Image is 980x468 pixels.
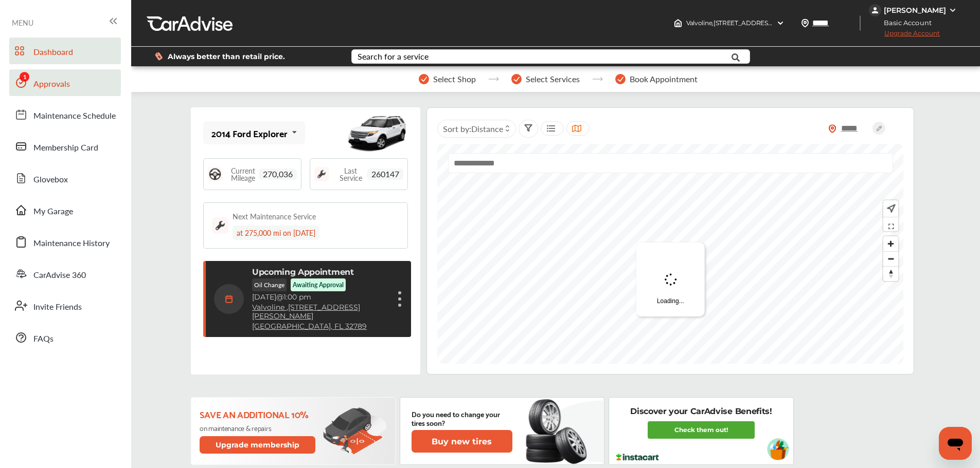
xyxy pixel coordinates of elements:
[412,430,514,453] a: Buy new tires
[526,74,580,84] span: Select Services
[511,74,522,84] img: stepper-checkmark.b5569197.svg
[212,217,228,234] img: maintenance_logo
[358,52,429,61] div: Search for a service
[252,267,354,277] p: Upcoming Appointment
[525,395,593,467] img: new-tire.a0c7fe23.svg
[615,74,626,84] img: stepper-checkmark.b5569197.svg
[323,407,387,455] img: update-membership.81812027.svg
[208,167,222,181] img: steering_logo
[674,19,682,27] img: header-home-logo.8d720a4f.svg
[419,74,429,84] img: stepper-checkmark.b5569197.svg
[33,269,86,282] span: CarAdvise 360
[168,53,285,60] span: Always better than retail price.
[488,77,499,81] img: stepper-arrow.e24c07c6.svg
[412,409,512,427] p: Do you need to change your tires soon?
[884,6,946,15] div: [PERSON_NAME]
[200,408,317,420] p: Save an additional 10%
[211,128,288,138] div: 2014 Ford Explorer
[227,167,259,181] span: Current Mileage
[801,19,809,27] img: location_vector.a44bc228.svg
[767,438,789,460] img: instacart-vehicle.0979a191.svg
[9,197,121,223] a: My Garage
[939,427,972,460] iframe: Button to launch messaging window
[33,46,73,59] span: Dashboard
[233,211,316,221] div: Next Maintenance Service
[252,292,276,302] span: [DATE]
[200,436,316,454] button: Upgrade membership
[883,251,898,266] button: Zoom out
[412,430,512,453] button: Buy new tires
[33,141,98,155] span: Membership Card
[592,77,603,81] img: stepper-arrow.e24c07c6.svg
[9,38,121,64] a: Dashboard
[214,284,244,314] img: calendar-icon.35d1de04.svg
[869,29,940,42] span: Upgrade Account
[869,4,881,16] img: jVpblrzwTbfkPYzPPzSLxeg0AAAAASUVORK5CYII=
[12,18,33,27] span: MENU
[155,52,163,61] img: dollor_label_vector.a70140d1.svg
[471,123,503,135] span: Distance
[259,169,297,180] span: 270,036
[33,205,73,218] span: My Garage
[252,322,367,331] a: [GEOGRAPHIC_DATA], FL 32789
[33,237,110,250] span: Maintenance History
[9,69,121,96] a: Approvals
[293,280,344,289] p: Awaiting Approval
[33,301,82,314] span: Invite Friends
[252,278,287,291] p: Oil Change
[443,123,503,135] span: Sort by :
[883,266,898,281] button: Reset bearing to north
[334,167,367,181] span: Last Service
[776,19,785,27] img: header-down-arrow.9dd2ce7d.svg
[314,167,329,181] img: maintenance_logo
[883,252,898,266] span: Zoom out
[885,203,896,214] img: recenter.ce011a49.svg
[615,454,661,461] img: instacart-logo.217963cc.svg
[9,165,121,192] a: Glovebox
[9,324,121,351] a: FAQs
[33,332,54,346] span: FAQs
[630,406,772,417] p: Discover your CarAdvise Benefits!
[9,133,121,160] a: Membership Card
[9,229,121,255] a: Maintenance History
[949,6,957,14] img: WGsFRI8htEPBVLJbROoPRyZpYNWhNONpIPPETTm6eUC0GeLEiAAAAAElFTkSuQmCC
[437,144,903,364] canvas: Map
[9,101,121,128] a: Maintenance Schedule
[686,19,921,27] span: Valvoline , [STREET_ADDRESS][PERSON_NAME] [GEOGRAPHIC_DATA] , FL 32789
[630,74,698,84] span: Book Appointment
[252,303,388,321] a: Valvoline ,[STREET_ADDRESS][PERSON_NAME]
[636,242,705,316] div: Loading...
[200,424,317,432] p: on maintenance & repairs
[870,17,939,28] span: Basic Account
[33,109,116,123] span: Maintenance Schedule
[9,292,121,319] a: Invite Friends
[9,260,121,287] a: CarAdvise 360
[276,292,283,302] span: @
[367,169,403,180] span: 260147
[828,124,836,133] img: location_vector_orange.38f05af8.svg
[883,236,898,251] button: Zoom in
[346,110,408,156] img: mobile_8900_st0640_046.jpg
[283,292,311,302] span: 1:00 pm
[433,74,476,84] span: Select Shop
[33,173,68,186] span: Glovebox
[233,226,319,240] div: at 275,000 mi on [DATE]
[648,421,755,439] a: Check them out!
[33,78,70,91] span: Approvals
[860,15,861,31] img: header-divider.bc55588e.svg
